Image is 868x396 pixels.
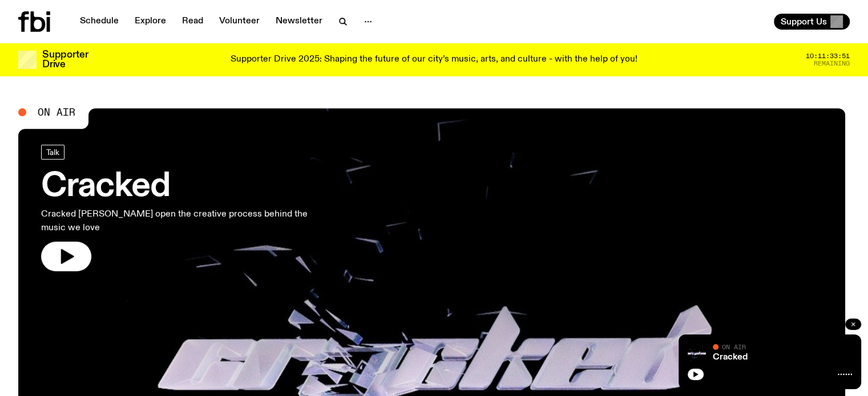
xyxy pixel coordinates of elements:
a: Schedule [73,14,126,30]
a: Volunteer [212,14,267,30]
a: CrackedCracked [PERSON_NAME] open the creative process behind the music we love [41,145,333,271]
a: Explore [128,14,173,30]
a: Talk [41,145,64,160]
span: Talk [46,148,59,156]
img: Logo for Podcast Cracked. Black background, with white writing, with glass smashing graphics [688,344,706,362]
h3: Supporter Drive [42,50,88,70]
span: Remaining [814,60,850,67]
span: Support Us [781,17,827,27]
span: On Air [722,343,746,350]
a: Newsletter [269,14,329,30]
button: Support Us [774,14,850,30]
p: Cracked [PERSON_NAME] open the creative process behind the music we love [41,207,333,235]
p: Supporter Drive 2025: Shaping the future of our city’s music, arts, and culture - with the help o... [231,55,637,65]
span: On Air [38,107,75,117]
a: Cracked [713,353,748,362]
span: 10:11:33:51 [806,53,850,59]
h3: Cracked [41,171,333,203]
a: Read [175,14,210,30]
